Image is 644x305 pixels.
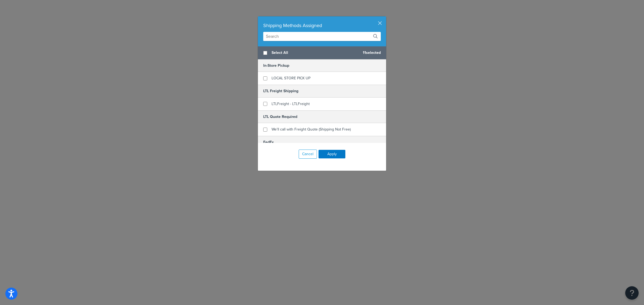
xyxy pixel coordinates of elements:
input: Search [263,32,381,41]
h5: LTL Quote Required [258,110,386,123]
h5: LTL Freight Shipping [258,85,386,97]
div: 11 selected [258,46,386,59]
span: Select All [272,49,358,57]
span: We'll call with Freight Quote (Shipping Not Free) [272,127,351,132]
h5: In-Store Pickup [258,59,386,72]
button: Cancel [299,150,317,159]
div: Shipping Methods Assigned [263,22,381,29]
span: LOCAL STORE PICK UP [272,75,310,81]
h5: FedEx [258,136,386,148]
span: LTLFreight - LTLFreight [272,101,310,107]
button: Apply [319,150,345,158]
